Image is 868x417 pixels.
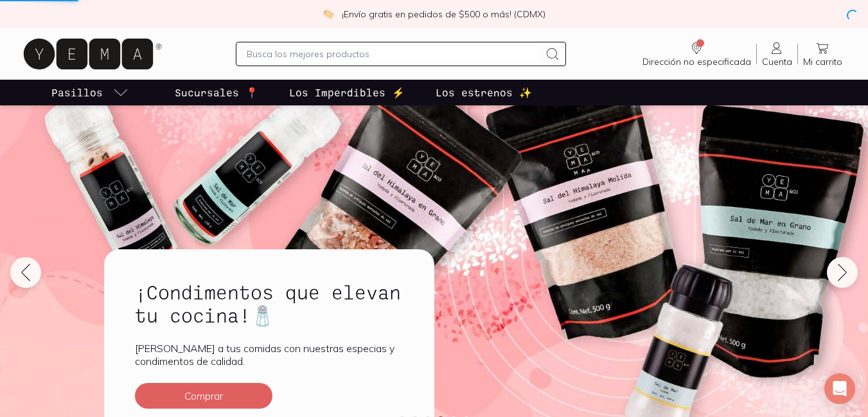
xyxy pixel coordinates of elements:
[49,80,131,105] a: pasillo-todos-link
[803,56,842,67] span: Mi carrito
[135,280,403,326] h2: ¡Condimentos que elevan tu cocina!🧂
[824,373,855,404] div: Open Intercom Messenger
[433,80,535,105] a: Los estrenos ✨
[642,56,751,67] span: Dirección no especificada
[289,85,405,100] p: Los Imperdibles ⚡️
[135,342,403,368] p: [PERSON_NAME] a tus comidas con nuestras especias y condimentos de calidad.
[757,40,797,67] a: Cuenta
[637,40,756,67] a: Dirección no especificada
[172,80,261,105] a: Sucursales 📍
[135,383,272,409] button: Comprar
[323,8,334,20] img: check
[798,40,847,67] a: Mi carrito
[762,56,792,67] span: Cuenta
[247,46,540,62] input: Busca los mejores productos
[51,85,103,100] p: Pasillos
[436,85,532,100] p: Los estrenos ✨
[175,85,258,100] p: Sucursales 📍
[342,8,545,21] p: ¡Envío gratis en pedidos de $500 o más! (CDMX)
[287,80,407,105] a: Los Imperdibles ⚡️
